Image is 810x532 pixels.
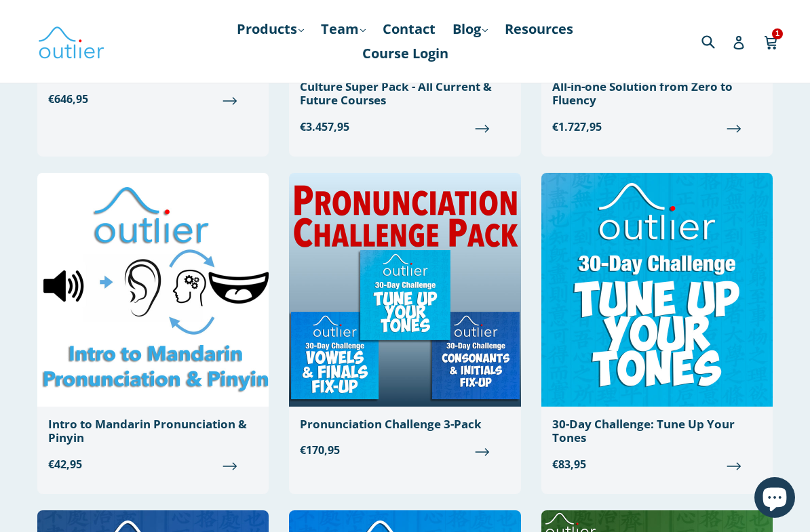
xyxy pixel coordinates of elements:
[289,173,520,407] img: Pronunciation Challenge 3-Pack
[48,417,258,445] div: Intro to Mandarin Pronunciation & Pinyin
[230,17,311,41] a: Products
[37,22,105,61] img: Outlier Linguistics
[300,119,509,135] span: €3.457,95
[764,26,779,57] a: 1
[48,456,258,472] span: €42,95
[314,17,372,41] a: Team
[300,66,509,108] div: Mandarin Language & Chinese Culture Super Pack - All Current & Future Courses
[48,91,258,107] span: €646,95
[37,173,269,483] a: Intro to Mandarin Pronunciation & Pinyin €42,95
[300,417,509,431] div: Pronunciation Challenge 3-Pack
[289,173,520,469] a: Pronunciation Challenge 3-Pack €170,95
[541,173,773,483] a: 30-Day Challenge: Tune Up Your Tones €83,95
[750,477,799,521] inbox-online-store-chat: Shopify online store chat
[355,41,455,66] a: Course Login
[446,17,495,41] a: Blog
[552,66,762,108] div: Outlier Mandarin Mastery Pack - An All-in-one Solution from Zero to Fluency
[552,417,762,445] div: 30-Day Challenge: Tune Up Your Tones
[498,17,580,41] a: Resources
[541,173,773,407] img: 30-Day Challenge: Tune Up Your Tones
[37,173,269,407] img: Intro to Mandarin Pronunciation & Pinyin
[772,28,783,39] span: 1
[376,17,442,41] a: Contact
[300,442,509,458] span: €170,95
[552,456,762,472] span: €83,95
[552,119,762,135] span: €1.727,95
[698,27,735,55] input: Search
